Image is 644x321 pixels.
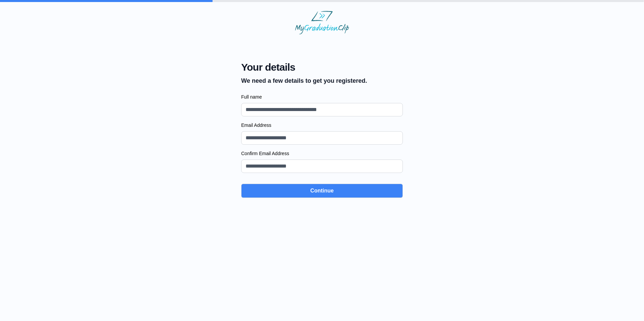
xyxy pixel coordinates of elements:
img: MyGraduationClip [295,11,349,34]
label: Confirm Email Address [241,150,403,157]
span: Your details [241,61,367,73]
p: We need a few details to get you registered. [241,76,367,85]
label: Email Address [241,122,403,129]
label: Full name [241,94,403,100]
button: Continue [241,184,403,198]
